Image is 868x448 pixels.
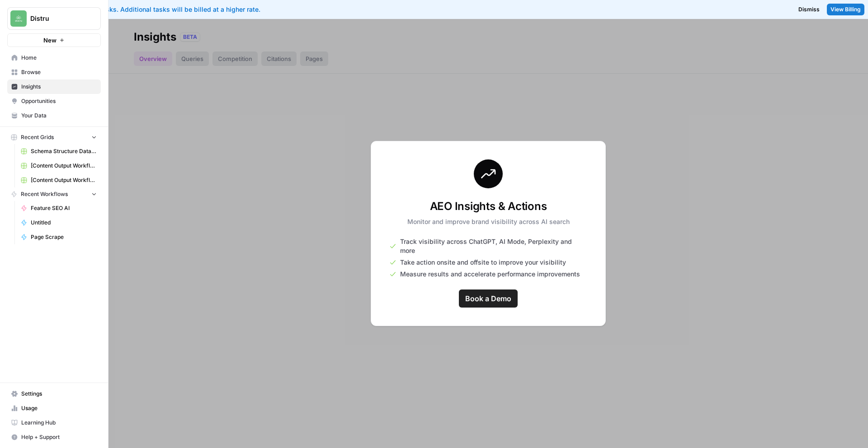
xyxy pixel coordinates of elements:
span: Track visibility across ChatGPT, AI Mode, Perplexity and more [400,237,587,255]
span: Feature SEO AI [31,204,97,212]
span: Settings [21,390,97,398]
span: View Billing [830,5,861,14]
span: Distru [30,14,85,23]
a: Home [7,51,101,65]
a: Browse [7,65,101,79]
span: Learning Hub [21,419,97,427]
span: New [43,36,57,45]
span: Measure results and accelerate performance improvements [400,270,580,279]
span: Home [21,54,97,62]
span: Opportunities [21,97,97,105]
button: Workspace: Distru [7,7,101,30]
span: Take action onsite and offsite to improve your visibility [400,258,566,267]
button: Recent Workflows [7,187,101,201]
a: Your Data [7,108,101,123]
span: Dismiss [798,5,820,14]
span: Untitled [31,219,97,227]
a: Book a Demo [459,289,518,308]
span: Page Scrape [31,233,97,241]
a: Untitled [17,215,101,230]
span: Help + Support [21,433,97,441]
button: Help + Support [7,430,101,444]
span: [Content Output Workflows] Cannabis Events Grid [31,176,97,184]
a: View Billing [827,4,864,15]
button: New [7,33,101,47]
span: Usage [21,404,97,412]
span: Recent Workflows [21,190,68,198]
a: Opportunities [7,94,101,108]
span: Recent Grids [21,133,54,141]
button: Dismiss [795,4,823,15]
h3: AEO Insights & Actions [407,199,570,214]
a: Feature SEO AI [17,201,101,215]
span: Insights [21,83,97,91]
span: Browse [21,68,97,76]
a: Settings [7,387,101,401]
a: Usage [7,401,101,415]
a: Page Scrape [17,230,101,244]
span: Schema Structure Data Grid [31,147,97,155]
a: Schema Structure Data Grid [17,144,101,159]
a: [Content Output Workflows] Start with Content Brief [17,159,101,173]
span: Your Data [21,112,97,120]
div: You've used your included tasks. Additional tasks will be billed at a higher rate. [7,5,526,14]
button: Recent Grids [7,131,101,144]
a: Insights [7,79,101,94]
a: Learning Hub [7,415,101,430]
a: [Content Output Workflows] Cannabis Events Grid [17,173,101,187]
img: Distru Logo [10,10,27,27]
p: Monitor and improve brand visibility across AI search [407,217,570,226]
span: [Content Output Workflows] Start with Content Brief [31,162,97,170]
span: Book a Demo [465,293,511,304]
